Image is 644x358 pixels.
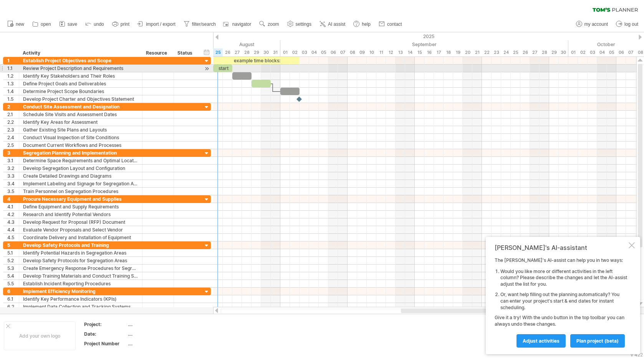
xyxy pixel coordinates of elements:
div: Friday, 29 August 2025 [252,48,261,57]
span: print [121,22,129,27]
div: September 2025 [280,40,568,48]
div: Friday, 19 September 2025 [453,48,463,57]
div: Create Emergency Response Procedures for Segregation Areas [23,265,138,272]
div: Monday, 6 October 2025 [616,48,626,57]
div: example time blocks: [213,57,300,64]
div: 6.2 [7,303,19,310]
div: 3.5 [7,188,19,195]
div: Sunday, 28 September 2025 [540,48,549,57]
div: scroll to activity [203,65,210,73]
div: Procure Necessary Equipment and Supplies [23,195,138,203]
div: 1 [7,57,19,64]
div: Sunday, 14 September 2025 [405,48,415,57]
div: Identify Key Stakeholders and Their Roles [23,72,138,80]
a: navigator [222,19,253,29]
div: Saturday, 30 August 2025 [261,48,271,57]
div: 6.1 [7,295,19,303]
div: 5.5 [7,280,19,287]
div: start [213,65,232,72]
a: log out [614,19,641,29]
div: 3.2 [7,165,19,172]
a: contact [377,19,404,29]
div: 4.1 [7,203,19,210]
div: .... [128,340,192,347]
span: navigator [232,22,251,27]
div: Thursday, 2 October 2025 [578,48,588,57]
div: Tuesday, 30 September 2025 [559,48,568,57]
div: Date: [84,331,126,337]
div: 2.4 [7,134,19,141]
div: Identify Key Performance Indicators (KPIs) [23,295,138,303]
span: open [41,22,51,27]
div: Wednesday, 24 September 2025 [501,48,511,57]
div: .... [128,331,192,337]
div: 3 [7,149,19,157]
div: 2.5 [7,142,19,149]
div: Activity [23,49,138,57]
span: new [16,22,24,27]
span: help [362,22,371,27]
div: 1.1 [7,65,19,72]
div: Wednesday, 27 August 2025 [232,48,242,57]
span: import / export [146,22,175,27]
div: Monday, 15 September 2025 [415,48,424,57]
div: [PERSON_NAME]'s AI-assistant [495,244,627,251]
div: Define Project Goals and Deliverables [23,80,138,87]
a: my account [574,19,610,29]
div: Thursday, 11 September 2025 [376,48,386,57]
span: settings [296,22,311,27]
div: Tuesday, 7 October 2025 [626,48,636,57]
div: Tuesday, 2 September 2025 [290,48,300,57]
div: Monday, 25 August 2025 [213,48,223,57]
div: Develop Safety Protocols for Segregation Areas [23,257,138,264]
span: my account [584,22,608,27]
div: Sunday, 7 September 2025 [338,48,348,57]
div: Saturday, 27 September 2025 [530,48,540,57]
div: Monday, 1 September 2025 [280,48,290,57]
div: Project: [84,321,126,328]
div: Research and Identify Potential Vendors [23,211,138,218]
a: import / export [136,19,178,29]
div: 5.4 [7,272,19,280]
div: Tuesday, 16 September 2025 [424,48,434,57]
a: print [110,19,132,29]
div: 6 [7,288,19,295]
div: 3.4 [7,180,19,187]
span: save [68,22,77,27]
div: Gather Existing Site Plans and Layouts [23,126,138,133]
div: 5.3 [7,265,19,272]
div: Thursday, 25 September 2025 [511,48,520,57]
div: Friday, 26 September 2025 [520,48,530,57]
div: Monday, 22 September 2025 [482,48,492,57]
div: Saturday, 6 September 2025 [328,48,338,57]
a: save [57,19,79,29]
div: Wednesday, 3 September 2025 [300,48,309,57]
a: open [30,19,53,29]
div: Thursday, 28 August 2025 [242,48,252,57]
div: 1.5 [7,95,19,103]
div: Implement Data Collection and Tracking Systems [23,303,138,310]
div: 4.4 [7,226,19,233]
div: Thursday, 4 September 2025 [309,48,319,57]
div: Establish Incident Reporting Procedures [23,280,138,287]
div: Saturday, 20 September 2025 [463,48,472,57]
div: Saturday, 13 September 2025 [396,48,405,57]
div: Friday, 12 September 2025 [386,48,396,57]
span: AI assist [328,22,345,27]
div: 2.2 [7,118,19,126]
div: Add your own logo [4,321,76,350]
div: Resource [146,49,169,57]
div: Monday, 8 September 2025 [348,48,357,57]
div: 2.3 [7,126,19,133]
span: plan project (beta) [576,338,619,344]
div: Implement Labeling and Signage for Segregation Areas [23,180,138,187]
div: Wednesday, 1 October 2025 [568,48,578,57]
div: 5 [7,241,19,249]
div: Tuesday, 26 August 2025 [223,48,232,57]
div: Wednesday, 10 September 2025 [367,48,376,57]
div: Tuesday, 9 September 2025 [357,48,367,57]
div: Identify Potential Hazards in Segregation Areas [23,249,138,256]
div: Determine Space Requirements and Optimal Locations for Segregation Areas [23,157,138,164]
div: Conduct Visual Inspection of Site Conditions [23,134,138,141]
div: Monday, 29 September 2025 [549,48,559,57]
